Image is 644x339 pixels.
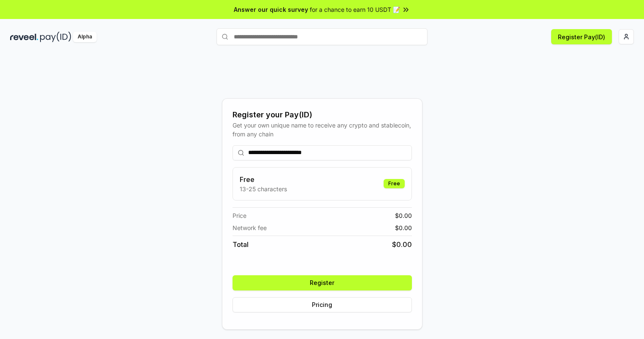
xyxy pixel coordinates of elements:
[233,211,246,220] span: Price
[392,239,412,250] span: $ 0.00
[40,32,71,42] img: pay_id
[233,275,412,290] button: Register
[240,184,287,193] p: 13-25 characters
[395,211,412,220] span: $ 0.00
[233,239,249,250] span: Total
[233,109,412,121] div: Register your Pay(ID)
[233,121,412,138] div: Get your own unique name to receive any crypto and stablecoin, from any chain
[73,32,97,42] div: Alpha
[10,32,38,42] img: reveel_dark
[395,223,412,232] span: $ 0.00
[384,179,405,188] div: Free
[233,297,412,312] button: Pricing
[551,29,612,44] button: Register Pay(ID)
[310,5,400,14] span: for a chance to earn 10 USDT 📝
[240,174,287,184] h3: Free
[234,5,308,14] span: Answer our quick survey
[233,223,267,232] span: Network fee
